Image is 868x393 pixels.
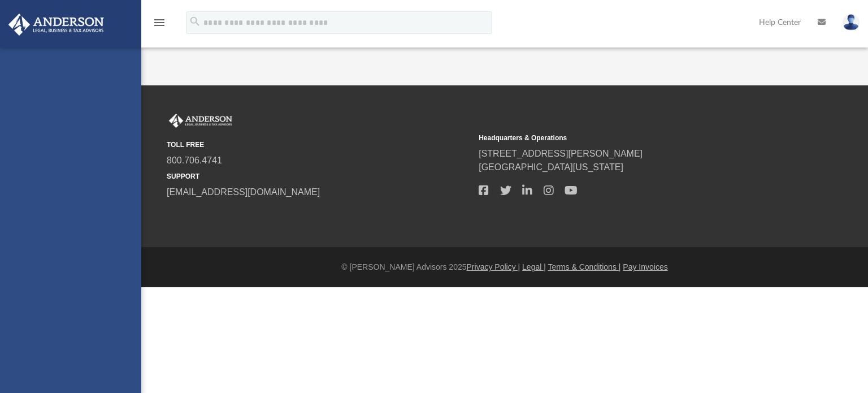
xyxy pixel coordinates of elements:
small: Headquarters & Operations [479,133,783,143]
a: Terms & Conditions | [548,262,621,271]
a: [STREET_ADDRESS][PERSON_NAME] [479,149,643,158]
i: menu [153,16,166,29]
img: User Pic [843,14,860,31]
a: Legal | [522,262,546,271]
a: 800.706.4741 [167,156,222,165]
a: menu [153,21,166,29]
a: [EMAIL_ADDRESS][DOMAIN_NAME] [167,187,320,197]
a: Privacy Policy | [467,262,520,271]
img: Anderson Advisors Platinum Portal [5,14,107,36]
a: Pay Invoices [623,262,667,271]
small: TOLL FREE [167,140,471,150]
a: [GEOGRAPHIC_DATA][US_STATE] [479,162,623,172]
img: Anderson Advisors Platinum Portal [167,114,235,128]
div: © [PERSON_NAME] Advisors 2025 [141,261,868,273]
small: SUPPORT [167,171,471,182]
i: search [189,15,201,28]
